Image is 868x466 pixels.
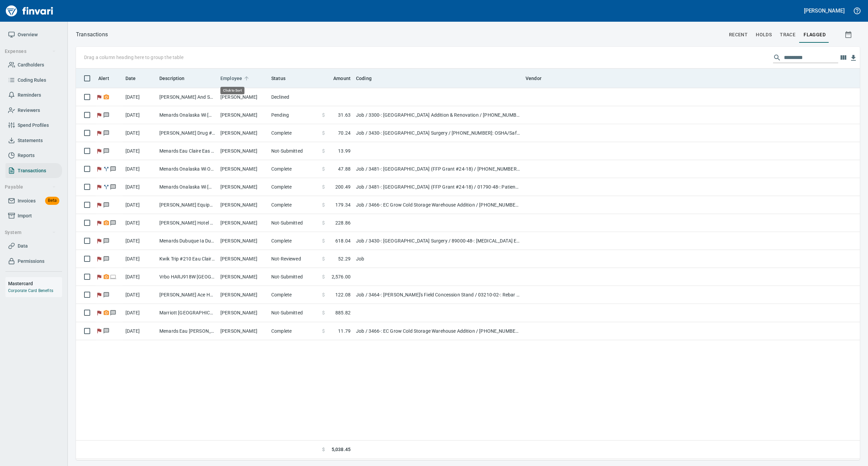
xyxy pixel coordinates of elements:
span: Has messages [103,238,110,243]
td: [DATE] [123,250,157,268]
td: [DATE] [123,142,157,160]
td: Not-Submitted [269,304,319,322]
span: 885.82 [335,309,351,316]
td: Job / 3466-: EC Grow Cold Storage Warehouse Addition / [PHONE_NUMBER]: SOG - Pour & Finish M&J In... [353,196,523,214]
span: Statements [18,136,43,145]
td: Marriott [GEOGRAPHIC_DATA] Upto [GEOGRAPHIC_DATA] [GEOGRAPHIC_DATA] [157,304,218,322]
span: Flagged [96,328,103,333]
td: [PERSON_NAME] Hotel & Suit [GEOGRAPHIC_DATA] [GEOGRAPHIC_DATA] [157,214,218,232]
span: trace [780,31,795,39]
span: Import [18,212,32,220]
span: Has messages [103,328,110,333]
td: [PERSON_NAME] Equipment&Supp Eau Claire WI [157,196,218,214]
span: Amount [333,74,351,82]
span: Flagged [96,310,103,315]
span: 200.49 [335,183,351,190]
td: Not-Submitted [269,214,319,232]
td: Job / 3481-: [GEOGRAPHIC_DATA] (FFP Grant #24-18) / 01790-48-: Patient Interim Life Safety / 8: I... [353,178,523,196]
td: Job / 3300-: [GEOGRAPHIC_DATA] Addition & Renovation / [PHONE_NUMBER]: OMS- Woodshop Equip set-up [353,106,523,124]
h6: Mastercard [8,280,62,287]
span: $ [322,219,325,226]
td: [PERSON_NAME] [218,286,269,304]
button: Expenses [2,45,59,58]
td: Menards Onalaska Wi Onalaska WI - consumibles / tax [157,160,218,178]
td: Job / 3430-: [GEOGRAPHIC_DATA] Surgery / [PHONE_NUMBER]: OSHA/Safety CM/GC / 8: Indirects [353,124,523,142]
td: Job / 3481-: [GEOGRAPHIC_DATA] (FFP Grant #24-18) / [PHONE_NUMBER]: Consumable CM/GC / 8: Indirects [353,160,523,178]
h5: [PERSON_NAME] [804,7,845,14]
td: [PERSON_NAME] [218,250,269,268]
td: Pending [269,106,319,124]
td: [DATE] [123,196,157,214]
td: Complete [269,232,319,250]
a: Overview [5,27,62,42]
span: Has messages [110,167,117,171]
td: [PERSON_NAME] And Supply [GEOGRAPHIC_DATA] [GEOGRAPHIC_DATA] [157,88,218,106]
span: Has messages [103,256,110,261]
td: [DATE] [123,88,157,106]
button: Show transactions within a particular date range [838,26,860,43]
span: Payable [5,183,56,191]
span: Has messages [110,185,117,189]
span: 31.63 [338,112,351,118]
span: Has messages [110,220,117,225]
span: Beta [45,197,59,205]
td: Not-Reviewed [269,250,319,268]
td: Menards Eau Claire Eas Eau Claire WI [157,142,218,160]
span: Flagged [96,95,103,99]
span: Has messages [103,113,110,117]
a: Spend Profiles [5,118,62,133]
button: System [2,226,59,239]
td: Job / 3464-: [PERSON_NAME]'s Field Concession Stand / 03210-02-: Rebar Qtd Material / 2: Material [353,286,523,304]
span: Has messages [110,310,117,315]
span: 2,576.00 [332,273,351,280]
td: Complete [269,160,319,178]
button: [PERSON_NAME] [802,5,846,16]
td: [DATE] [123,214,157,232]
span: Receipt Required [103,95,110,99]
span: Has messages [103,202,110,207]
td: [PERSON_NAME] Ace Home Cente Blk River Fls WI [157,286,218,304]
span: Flagged [96,274,103,279]
span: Description [159,74,194,82]
td: [DATE] [123,124,157,142]
span: Receipt Required [103,310,110,315]
span: $ [322,166,325,172]
td: [DATE] [123,286,157,304]
span: Description [159,74,185,82]
span: $ [322,273,325,280]
span: 618.04 [335,237,351,244]
span: 5,038.45 [332,446,351,453]
span: Permissions [18,257,44,266]
td: Vrbo HARJ918W [GEOGRAPHIC_DATA] [GEOGRAPHIC_DATA] [157,268,218,286]
a: Reviewers [5,103,62,118]
a: Statements [5,133,62,148]
span: Coding [356,74,372,82]
span: Status [271,74,294,82]
span: Flagged [96,256,103,261]
span: Coding Rules [18,76,46,84]
span: $ [322,237,325,244]
td: [DATE] [123,232,157,250]
span: Vendor [526,74,541,82]
span: $ [322,183,325,190]
td: [PERSON_NAME] [218,196,269,214]
span: $ [322,255,325,262]
span: Receipt Required [103,220,110,225]
span: Flagged [96,220,103,225]
td: [PERSON_NAME] [218,88,269,106]
span: holds [756,31,772,39]
span: System [5,228,56,237]
td: Menards Dubuque Ia Dubuque [GEOGRAPHIC_DATA] [157,232,218,250]
span: $ [322,130,325,136]
img: Finvari [4,3,55,19]
td: [PERSON_NAME] [218,268,269,286]
td: [PERSON_NAME] [218,214,269,232]
span: Flagged [96,149,103,153]
span: Invoices [18,197,36,205]
span: 52.29 [338,255,351,262]
span: Expenses [5,47,56,56]
span: Alert [98,74,109,82]
p: Drag a column heading here to group the table [84,54,183,61]
td: Not-Submitted [269,268,319,286]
